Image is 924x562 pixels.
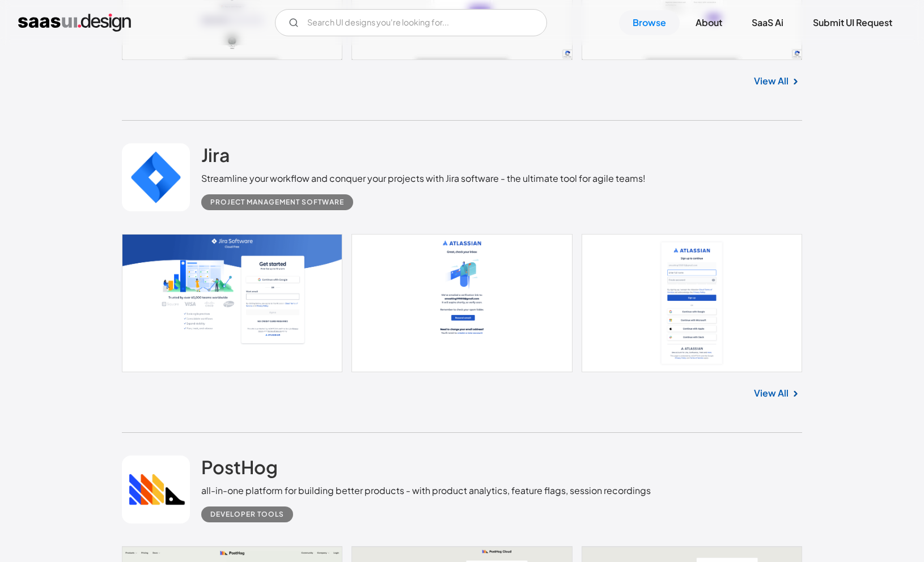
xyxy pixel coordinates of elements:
a: home [18,14,131,32]
div: all-in-one platform for building better products - with product analytics, feature flags, session... [201,484,651,497]
div: Developer tools [210,508,284,521]
a: PostHog [201,455,278,484]
div: Project Management Software [210,195,344,209]
a: About [682,10,736,35]
h2: Jira [201,143,230,166]
a: Jira [201,143,230,172]
a: SaaS Ai [738,10,797,35]
a: Browse [619,10,680,35]
div: Streamline your workflow and conquer your projects with Jira software - the ultimate tool for agi... [201,172,646,185]
a: View All [754,386,789,400]
a: Submit UI Request [799,10,906,35]
a: View All [754,74,789,88]
form: Email Form [275,9,547,36]
h2: PostHog [201,455,278,478]
input: Search UI designs you're looking for... [275,9,547,36]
